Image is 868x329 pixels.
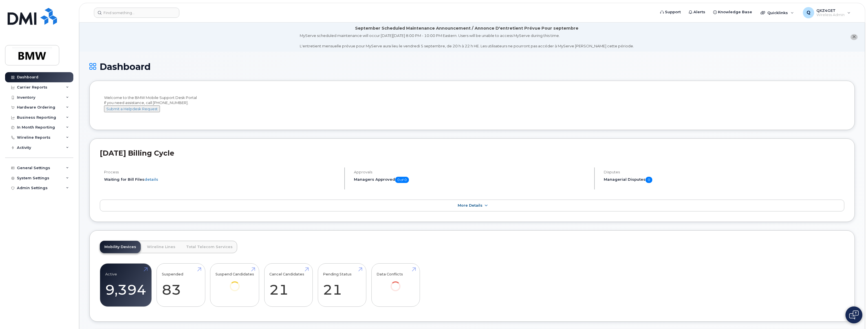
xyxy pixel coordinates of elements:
a: Pending Status 21 [323,266,361,304]
a: Suspended 83 [162,266,200,304]
h4: Process [104,170,340,174]
h4: Disputes [604,170,845,174]
h1: Dashboard [89,62,855,72]
h4: Approvals [354,170,589,174]
div: MyServe scheduled maintenance will occur [DATE][DATE] 8:00 PM - 10:00 PM Eastern. Users will be u... [300,33,634,49]
h5: Managers Approved [354,177,589,183]
div: September Scheduled Maintenance Announcement / Annonce D'entretient Prévue Pour septembre [355,25,578,31]
a: Suspend Candidates [215,266,254,299]
a: Cancel Candidates 21 [269,266,307,304]
div: Welcome to the BMW Mobile Support Desk Portal If you need assistance, call [PHONE_NUMBER]. [104,95,840,118]
button: Submit a Helpdesk Request [104,105,160,112]
a: Mobility Devices [100,241,141,253]
span: More Details [458,203,483,207]
img: Open chat [849,310,859,319]
span: 0 of 0 [395,177,409,183]
a: Active 9,394 [105,266,146,304]
a: details [144,177,158,182]
h5: Managerial Disputes [604,177,845,183]
h2: [DATE] Billing Cycle [100,149,844,157]
a: Submit a Helpdesk Request [104,107,160,111]
button: close notification [851,34,858,40]
a: Data Conflicts [376,266,415,299]
a: Total Telecom Services [182,241,237,253]
a: Wireline Lines [142,241,180,253]
span: 0 [646,177,652,183]
li: Waiting for Bill Files [104,177,340,182]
